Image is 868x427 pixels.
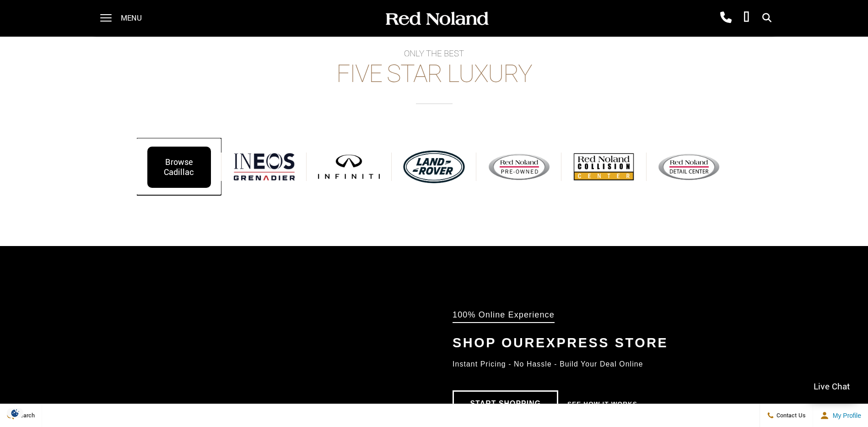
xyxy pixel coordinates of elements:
a: Start Shopping [453,390,558,416]
a: See How it Works [567,400,637,409]
img: Red Noland Auto Group [384,11,489,27]
section: Click to Open Cookie Consent Modal [5,408,26,418]
div: 100% Online Experience [453,310,555,323]
a: Live Chat [803,374,861,400]
button: Open user profile menu [813,404,868,427]
div: Browse Cadillac [147,147,211,188]
span: My Profile [829,412,861,419]
div: Instant Pricing - No Hassle - Build Your Deal Online [453,356,745,372]
div: Shop Our Express Store [453,331,745,354]
span: Contact Us [774,411,806,420]
a: Browse Cadillac [136,138,221,195]
img: Opt-Out Icon [5,408,26,418]
span: Live Chat [809,381,855,393]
